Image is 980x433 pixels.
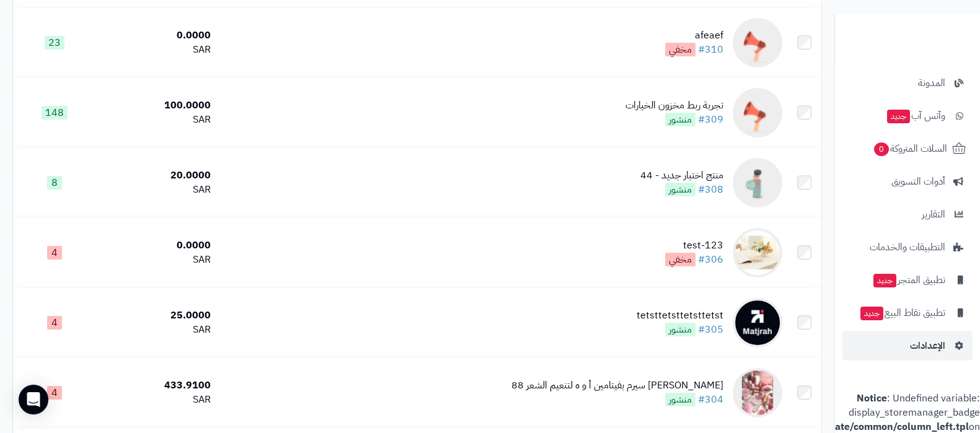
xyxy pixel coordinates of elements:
[870,238,945,256] span: التطبيقات والخدمات
[511,378,723,393] div: [PERSON_NAME] سيرم بفيتامين أ و ه لتنعيم الشعر 88
[842,68,973,98] a: المدونة
[842,265,973,295] a: تطبيق المتجرجديد
[842,331,973,361] a: الإعدادات
[872,271,945,289] span: تطبيق المتجر
[698,182,723,197] a: #308
[887,110,910,123] span: جديد
[625,98,723,113] div: تجربة ربط مخزون الخيارات
[665,238,723,253] div: test-123
[891,173,945,190] span: أدوات التسويق
[698,252,723,267] a: #306
[842,199,973,229] a: التقارير
[733,228,782,278] img: test-123
[637,308,723,323] div: tetsttetsttetsttetst
[873,140,947,157] span: السلات المتروكة
[842,134,973,164] a: السلات المتروكة0
[102,238,211,253] div: 0.0000
[47,386,62,400] span: 4
[47,316,62,330] span: 4
[665,113,695,126] span: منشور
[665,28,723,43] div: afeaef
[733,158,782,208] img: منتج اختبار جديد - 44
[698,112,723,127] a: #309
[102,168,211,183] div: 20.0000
[102,43,211,57] div: SAR
[698,322,723,337] a: #305
[102,308,211,323] div: 25.0000
[733,88,782,138] img: تجربة ربط مخزون الخيارات
[665,43,695,56] span: مخفي
[859,304,945,321] span: تطبيق نقاط البيع
[842,298,973,328] a: تطبيق نقاط البيعجديد
[47,176,62,190] span: 8
[47,246,62,260] span: 4
[102,253,211,267] div: SAR
[665,183,695,196] span: منشور
[102,98,211,113] div: 100.0000
[860,307,883,320] span: جديد
[857,391,887,406] b: Notice
[102,393,211,407] div: SAR
[102,113,211,127] div: SAR
[733,368,782,418] img: لي ستافورد سيرم بفيتامين أ و ه لتنعيم الشعر 88
[886,107,945,125] span: وآتس آب
[665,393,695,406] span: منشور
[918,74,945,92] span: المدونة
[102,28,211,43] div: 0.0000
[19,385,48,414] div: Open Intercom Messenger
[102,323,211,337] div: SAR
[665,323,695,336] span: منشور
[733,18,782,68] img: afeaef
[842,101,973,131] a: وآتس آبجديد
[102,378,211,393] div: 433.9100
[102,183,211,197] div: SAR
[842,167,973,196] a: أدوات التسويق
[698,392,723,407] a: #304
[873,274,896,287] span: جديد
[42,106,68,120] span: 148
[842,232,973,262] a: التطبيقات والخدمات
[733,298,782,348] img: tetsttetsttetsttetst
[45,36,64,50] span: 23
[910,337,945,354] span: الإعدادات
[698,42,723,57] a: #310
[922,206,945,223] span: التقارير
[874,142,889,156] span: 0
[640,168,723,183] div: منتج اختبار جديد - 44
[665,253,695,266] span: مخفي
